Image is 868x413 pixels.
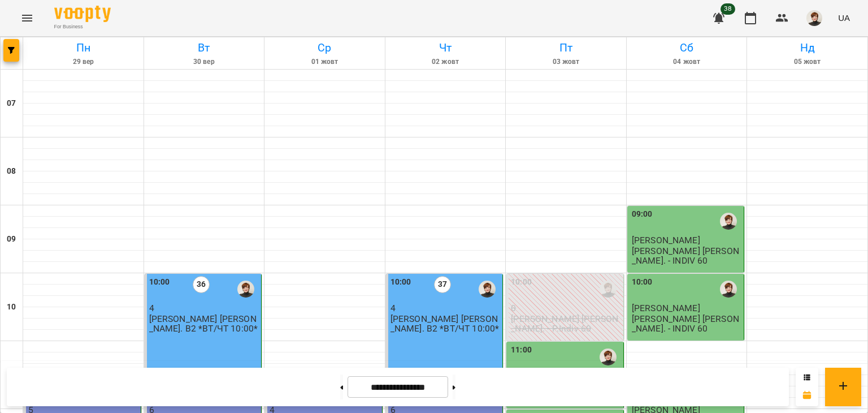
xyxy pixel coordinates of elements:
p: [PERSON_NAME] [PERSON_NAME]. - INDIV 60 [632,246,742,266]
span: For Business [54,23,111,31]
h6: 08 [7,165,16,178]
h6: 29 вер [25,57,142,67]
h6: 07 [7,97,16,110]
img: Кухно Ірина [237,281,254,298]
img: Кухно Ірина [600,281,617,298]
label: 37 [434,276,451,293]
label: 36 [193,276,210,293]
img: 630b37527edfe3e1374affafc9221cc6.jpg [806,10,822,26]
label: 11:00 [511,344,532,356]
h6: 04 жовт [628,57,745,67]
h6: 30 вер [146,57,263,67]
button: Menu [14,5,41,32]
label: 10:00 [149,276,170,289]
h6: 02 жовт [387,57,504,67]
img: Кухно Ірина [720,281,737,298]
p: [PERSON_NAME] [PERSON_NAME]. - INDIV 60 [632,314,742,334]
p: 4 [149,303,259,313]
label: 09:00 [632,208,653,221]
h6: 10 [7,301,16,313]
h6: Вт [146,39,263,57]
h6: Пн [25,39,142,57]
label: 10:00 [511,276,532,289]
span: UA [838,12,850,24]
img: Кухно Ірина [479,281,496,298]
p: [PERSON_NAME] [PERSON_NAME]. В2 *ВТ/ЧТ 10:00* [149,314,259,334]
p: [PERSON_NAME] [PERSON_NAME]. - P.Indiv 60 [511,314,621,334]
h6: 01 жовт [266,57,383,67]
img: Кухно Ірина [600,349,617,365]
span: 38 [721,3,735,15]
p: [PERSON_NAME] [PERSON_NAME]. В2 *ВТ/ЧТ 10:00* [390,314,501,334]
h6: Нд [749,39,866,57]
h6: Чт [387,39,504,57]
span: [PERSON_NAME] [632,303,700,313]
h6: Пт [507,39,624,57]
label: 10:00 [632,276,653,289]
p: 4 [390,303,501,313]
h6: 09 [7,233,16,246]
p: 0 [511,303,621,313]
span: [PERSON_NAME] [632,235,700,246]
label: 10:00 [390,276,411,289]
h6: Ср [266,39,383,57]
button: UA [834,7,854,28]
h6: 03 жовт [507,57,624,67]
h6: Сб [628,39,745,57]
img: Voopty Logo [54,6,111,22]
h6: 05 жовт [749,57,866,67]
img: Кухно Ірина [720,213,737,230]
